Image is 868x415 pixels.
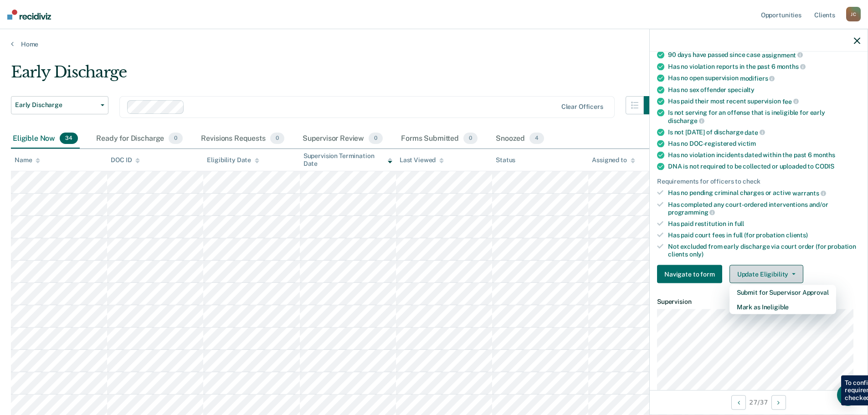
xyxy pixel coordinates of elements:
div: Is not serving for an offense that is ineligible for early [668,109,860,124]
span: 0 [369,133,383,144]
div: Has no violation incidents dated within the past 6 [668,151,860,159]
button: Navigate to form [657,265,722,283]
div: Has no pending criminal charges or active [668,189,860,197]
div: DNA is not required to be collected or uploaded to [668,163,860,170]
div: Revisions Requests [199,129,286,149]
a: Navigate to form link [657,265,726,283]
span: victim [738,140,756,147]
div: Last Viewed [400,156,444,164]
div: 90 days have passed since case [668,51,860,59]
span: clients) [786,231,808,238]
div: Has no sex offender [668,86,860,93]
div: 27 / 37 [650,390,868,414]
div: Is not [DATE] of discharge [668,128,860,136]
div: Eligibility Date [207,156,259,164]
button: Update Eligibility [729,265,803,283]
span: 4 [529,133,544,144]
button: Previous Opportunity [731,395,746,410]
dt: Supervision [657,298,860,306]
div: Has paid restitution in [668,220,860,228]
div: Has no violation reports in the past 6 [668,62,860,71]
span: specialty [728,86,755,93]
div: Ready for Discharge [94,129,185,149]
span: modifiers [740,74,775,82]
a: Home [11,40,857,48]
div: Has completed any court-ordered interventions and/or [668,200,860,216]
div: Status [496,156,515,164]
span: 0 [463,133,478,144]
div: Supervision Termination Date [303,152,392,168]
div: Has paid court fees in full (for probation [668,231,860,239]
div: Forms Submitted [399,129,479,149]
div: Assigned to [592,156,635,164]
span: programming [668,209,715,216]
div: Open Intercom Messenger [837,384,859,406]
span: full [734,220,744,227]
div: Early Discharge [11,63,662,89]
span: months [813,151,835,159]
span: discharge [668,117,704,124]
div: J C [846,7,861,21]
div: Has no open supervision [668,74,860,82]
button: Submit for Supervisor Approval [729,285,836,300]
span: date [745,128,765,136]
span: 34 [60,133,78,144]
div: Has paid their most recent supervision [668,97,860,105]
div: Snoozed [494,129,546,149]
div: Not excluded from early discharge via court order (for probation clients [668,242,860,258]
span: Early Discharge [15,101,97,109]
div: Name [15,156,40,164]
button: Mark as Ineligible [729,300,836,314]
div: Eligible Now [11,129,80,149]
div: Supervisor Review [301,129,385,149]
div: Has no DOC-registered [668,140,860,148]
div: Requirements for officers to check [657,178,860,185]
div: DOC ID [111,156,140,164]
span: 0 [169,133,183,144]
span: warrants [792,189,826,196]
span: 0 [270,133,284,144]
div: Clear officers [561,103,603,111]
img: Recidiviz [7,10,51,20]
span: CODIS [815,163,834,170]
span: fee [782,97,799,105]
button: Next Opportunity [771,395,786,410]
span: assignment [762,51,803,58]
span: months [777,63,806,70]
span: only) [689,250,704,257]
